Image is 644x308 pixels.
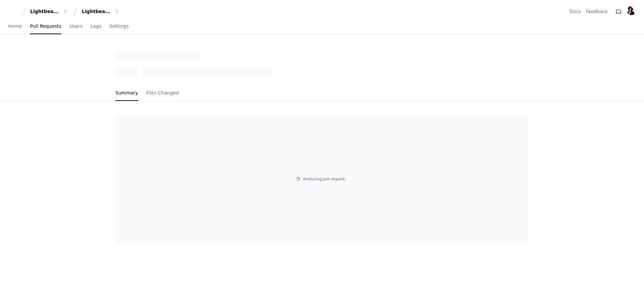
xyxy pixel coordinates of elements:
span: Pull Requests [30,24,61,28]
span: Settings [109,24,128,28]
a: Home [8,19,22,34]
a: Logs [91,19,101,34]
button: Feedback [586,8,608,15]
a: Users [69,19,83,34]
button: Lightbeam Health Solutions [79,5,122,17]
span: Analyzing pull request [303,176,345,182]
img: 165823047 [627,6,636,15]
a: Docs [570,8,581,15]
button: Lightbeam Health [28,5,70,17]
div: Lightbeam Health [30,8,59,15]
a: Pull Requests [30,19,61,34]
div: Lightbeam Health Solutions [82,8,111,15]
a: Settings [109,19,128,34]
span: Summary [115,91,138,95]
span: Logs [91,24,101,28]
span: Users [69,24,83,28]
span: Home [8,24,22,28]
span: Files Changed [146,91,179,95]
